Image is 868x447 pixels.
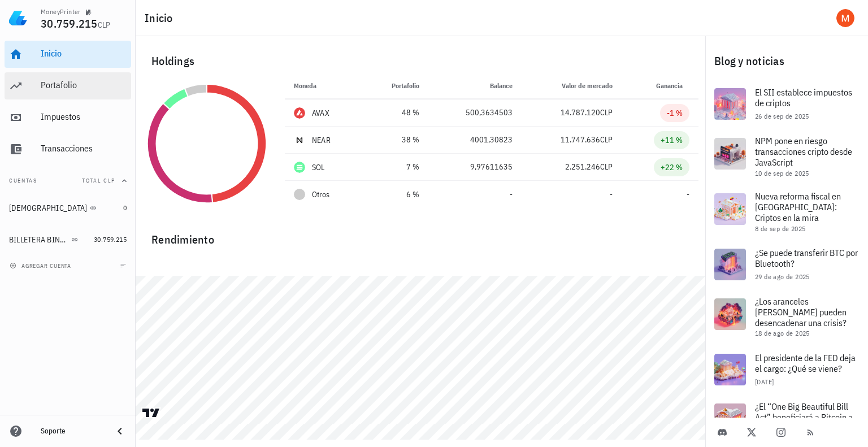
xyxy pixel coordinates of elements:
[428,72,521,99] th: Balance
[705,345,868,394] a: El presidente de la FED deja el cargo: ¿Qué se viene? [DATE]
[98,20,111,30] span: CLP
[755,135,852,168] span: NPM pone en riesgo transacciones cripto desde JavaScript
[5,104,131,131] a: Impuestos
[561,134,600,145] span: 11.747.636
[5,226,131,253] a: BILLETERA BINANCE 30.759.215
[522,72,622,99] th: Valor de mercado
[755,86,852,109] span: El SII establece impuestos de criptos
[312,162,325,173] div: SOL
[82,177,115,184] span: Total CLP
[755,377,774,386] span: [DATE]
[141,407,161,418] a: Charting by TradingView
[565,162,600,172] span: 2.251.246
[123,203,127,212] span: 0
[372,107,420,119] div: 48 %
[5,72,131,99] a: Portafolio
[705,289,868,345] a: ¿Los aranceles [PERSON_NAME] pueden desencadenar una crisis? 18 de ago de 2025
[145,9,177,27] h1: Inicio
[294,162,305,173] div: SOL-icon
[600,134,613,145] span: CLP
[363,72,429,99] th: Portafolio
[142,222,698,249] div: Rendimiento
[836,9,854,27] div: avatar
[600,162,613,172] span: CLP
[510,189,513,199] span: -
[755,296,847,328] span: ¿Los aranceles [PERSON_NAME] pueden desencadenar una crisis?
[312,107,329,119] div: AVAX
[561,107,600,118] span: 14.787.120
[294,107,305,119] div: AVAX-icon
[312,134,331,146] div: NEAR
[285,72,363,99] th: Moneda
[41,80,127,90] div: Portafolio
[610,189,613,199] span: -
[437,107,512,119] div: 500,3634503
[12,262,71,270] span: agregar cuenta
[372,189,420,201] div: 6 %
[755,112,809,120] span: 26 de sep de 2025
[687,189,689,199] span: -
[667,107,683,119] div: -1 %
[661,134,683,146] div: +11 %
[41,48,127,59] div: Inicio
[755,329,810,337] span: 18 de ago de 2025
[755,247,858,269] span: ¿Se puede transferir BTC por Bluetooth?
[5,167,131,194] button: CuentasTotal CLP
[437,134,512,146] div: 4001,30823
[600,107,613,118] span: CLP
[294,134,305,146] div: NEAR-icon
[41,16,98,31] span: 30.759.215
[9,235,69,245] div: BILLETERA BINANCE
[437,161,512,173] div: 9,97611635
[41,7,81,16] div: MoneyPrinter
[705,79,868,129] a: El SII establece impuestos de criptos 26 de sep de 2025
[5,41,131,68] a: Inicio
[9,203,88,213] div: [DEMOGRAPHIC_DATA]
[94,235,127,244] span: 30.759.215
[755,352,856,374] span: El presidente de la FED deja el cargo: ¿Qué se viene?
[755,169,809,177] span: 10 de sep de 2025
[142,43,698,79] div: Holdings
[661,162,683,173] div: +22 %
[9,9,27,27] img: LedgiFi
[41,111,127,122] div: Impuestos
[372,161,420,173] div: 7 %
[705,129,868,184] a: NPM pone en riesgo transacciones cripto desde JavaScript 10 de sep de 2025
[7,260,76,271] button: agregar cuenta
[41,143,127,154] div: Transacciones
[372,134,420,146] div: 38 %
[755,224,805,233] span: 8 de sep de 2025
[5,194,131,222] a: [DEMOGRAPHIC_DATA] 0
[5,136,131,163] a: Transacciones
[705,240,868,289] a: ¿Se puede transferir BTC por Bluetooth? 29 de ago de 2025
[41,427,104,436] div: Soporte
[312,189,329,201] span: Otros
[755,190,841,223] span: Nueva reforma fiscal en [GEOGRAPHIC_DATA]: Criptos en la mira
[755,272,810,281] span: 29 de ago de 2025
[705,43,868,79] div: Blog y noticias
[705,184,868,240] a: Nueva reforma fiscal en [GEOGRAPHIC_DATA]: Criptos en la mira 8 de sep de 2025
[656,81,689,90] span: Ganancia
